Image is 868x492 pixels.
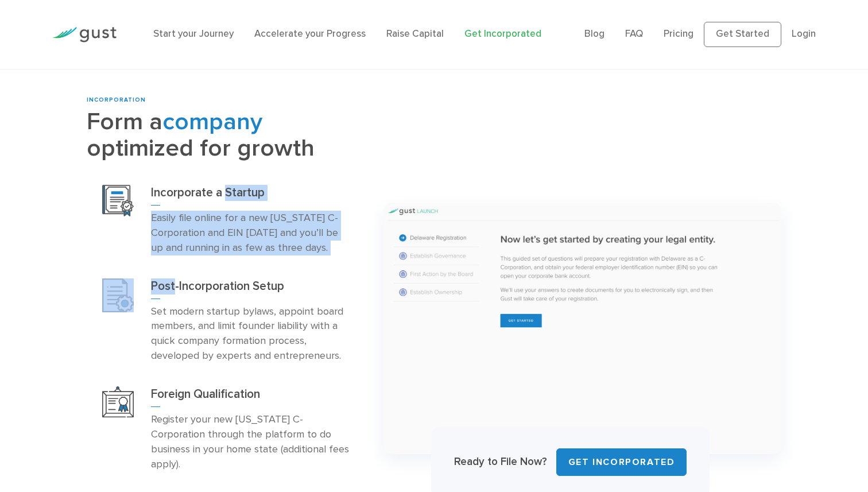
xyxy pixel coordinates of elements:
h3: Post-Incorporation Setup [151,278,351,299]
a: Get Started [704,22,781,47]
p: Easily file online for a new [US_STATE] C-Corporation and EIN [DATE] and you’ll be up and running... [151,211,351,255]
h3: Foreign Qualification [151,386,351,407]
div: INCORPORATION [87,96,366,104]
img: 1 Form A Company [383,203,781,454]
a: FAQ [625,28,643,40]
img: Incorporation Icon [102,185,134,216]
a: Get Incorporated [464,28,541,40]
img: Post Incorporation Setup [102,278,134,313]
h3: Incorporate a Startup [151,185,351,206]
a: Raise Capital [386,28,444,40]
p: Register your new [US_STATE] C-Corporation through the platform to do business in your home state... [151,412,351,472]
a: Pricing [664,28,693,40]
img: Gust Logo [52,27,117,42]
img: Foreign Qualification [102,386,134,417]
strong: Ready to File Now? [454,455,547,468]
h2: Form a optimized for growth [87,109,366,162]
a: Get INCORPORATED [556,448,687,476]
a: Accelerate your Progress [254,28,366,40]
span: company [162,107,262,136]
p: Set modern startup bylaws, appoint board members, and limit founder liability with a quick compan... [151,304,351,364]
a: Login [792,28,816,40]
a: Start your Journey [153,28,234,40]
a: Blog [584,28,604,40]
